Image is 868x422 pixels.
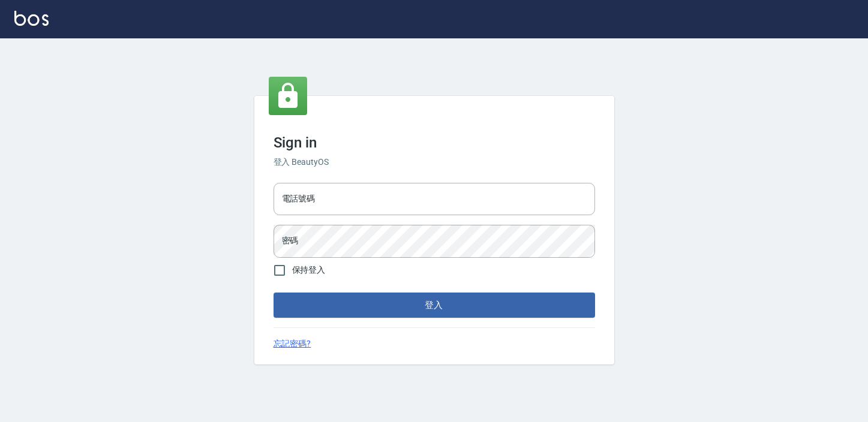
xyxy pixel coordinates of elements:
[292,264,326,276] span: 保持登入
[274,337,311,350] a: 忘記密碼?
[274,156,595,168] h6: 登入 BeautyOS
[274,134,595,151] h3: Sign in
[14,11,49,26] img: Logo
[274,293,595,318] button: 登入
